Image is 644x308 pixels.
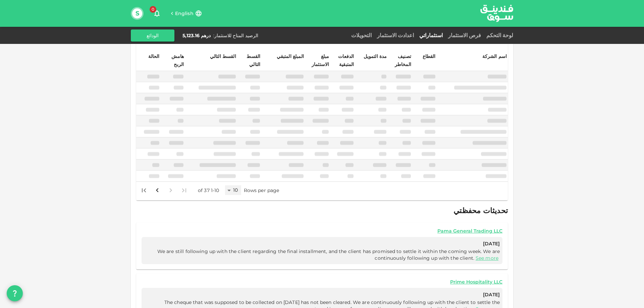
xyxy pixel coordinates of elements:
a: See more [476,255,498,261]
p: 1-10 of 37 [198,187,219,194]
button: question [7,285,23,301]
div: مدة التمويل [364,52,387,60]
a: التحويلات [348,32,374,39]
button: Go to last page [137,184,151,197]
button: Go to next page [151,184,164,197]
div: مبلغ الاستثمار [306,52,329,68]
a: استثماراتي [417,32,445,39]
div: الدفعات المتبقية [331,52,354,68]
div: القطاع [419,52,436,60]
img: logo [472,0,522,26]
button: S [132,8,142,18]
a: اعدادت الاستثمار [374,32,417,39]
div: 10 [225,185,241,195]
div: هامش الربح [162,52,184,68]
span: 0 [150,6,156,13]
span: [DATE] [144,240,500,248]
div: تصنيف المخاطر [389,52,411,68]
div: المبلغ المتبقي [277,52,304,60]
button: الودائع [131,29,174,42]
a: Prime Hospitality LLC [142,279,502,285]
div: القسط التالي [210,52,236,60]
a: لوحة التحكم [484,32,513,39]
a: logo [480,0,513,26]
div: القسط التالي [238,52,261,68]
a: فرص الاستثمار [445,32,484,39]
div: اسم الشركة [482,52,507,60]
span: English [175,10,194,16]
a: Pama General Trading LLC [142,228,502,234]
p: Rows per page [244,187,279,194]
div: الحالة [143,52,160,60]
button: 0 [150,7,164,20]
div: الرصيد المتاح للاستثمار : [213,32,258,39]
span: تحديثات محفظتي [453,206,508,215]
div: درهم 5,123.16 [182,32,211,39]
span: We are still following up with the client regarding the final installment, and the client has pro... [157,248,500,261]
span: [DATE] [144,291,500,299]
